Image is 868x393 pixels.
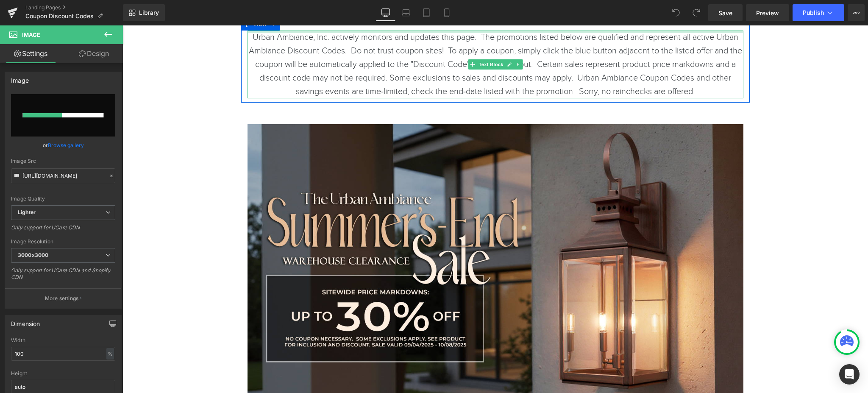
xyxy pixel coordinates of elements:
a: Browse gallery [48,138,84,153]
div: Image [11,72,29,84]
div: Only support for UCare CDN [11,224,115,237]
span: Text Block [354,34,382,44]
b: 3000x3000 [18,252,48,258]
a: Laptop [396,4,416,21]
a: Mobile [437,4,457,21]
a: Landing Pages [25,4,123,11]
input: auto [11,347,115,361]
button: More settings [5,288,121,308]
button: Undo [668,4,684,21]
a: New Library [123,4,165,21]
div: Open Intercom Messenger [839,364,860,385]
a: Preview [746,4,789,21]
input: Link [11,168,115,183]
span: Image [22,31,40,38]
div: Only support for UCare CDN and Shopify CDN [11,267,115,286]
b: Lighter [18,209,36,215]
span: Save [718,8,732,17]
div: Image Src [11,158,115,164]
div: Image Quality [11,196,115,202]
span: Publish [803,9,824,16]
div: Height [11,371,115,376]
a: Desktop [376,4,396,21]
div: Image Resolution [11,239,115,245]
div: Width [11,337,115,343]
button: More [848,4,865,21]
span: Library [139,9,159,17]
div: or [11,141,115,150]
a: Design [63,44,125,63]
p: More settings [45,295,79,302]
span: Coupon Discount Codes [25,13,94,20]
button: Publish [793,4,844,21]
a: Expand / Collapse [391,34,400,44]
span: Preview [756,8,779,17]
a: Tablet [416,4,437,21]
div: Dimension [11,315,40,327]
div: % [106,348,114,360]
button: Redo [688,4,705,21]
